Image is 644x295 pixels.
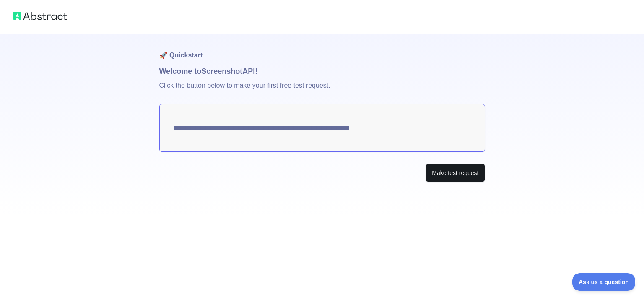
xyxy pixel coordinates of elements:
[572,273,636,291] iframe: Toggle Customer Support
[426,164,485,183] button: Make test request
[13,10,67,22] img: Abstract logo
[159,65,485,77] h1: Welcome to Screenshot API!
[159,34,485,65] h1: 🚀 Quickstart
[159,77,485,104] p: Click the button below to make your first free test request.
